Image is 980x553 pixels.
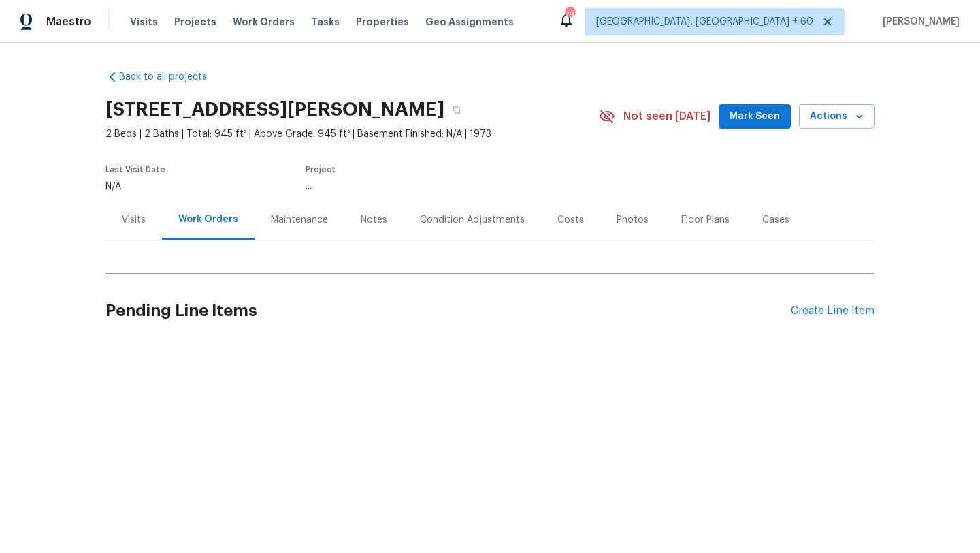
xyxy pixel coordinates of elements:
[762,213,789,227] div: Cases
[122,213,146,227] div: Visits
[681,213,730,227] div: Floor Plans
[730,108,780,125] span: Mark Seen
[877,15,960,29] span: [PERSON_NAME]
[178,212,238,226] div: Work Orders
[425,15,514,29] span: Geo Assignments
[130,15,158,29] span: Visits
[361,213,387,227] div: Notes
[444,97,469,122] button: Copy Address
[271,213,328,227] div: Maintenance
[306,182,567,191] div: ...
[105,165,165,174] span: Last Visit Date
[420,213,525,227] div: Condition Adjustments
[105,127,599,141] span: 2 Beds | 2 Baths | Total: 945 ft² | Above Grade: 945 ft² | Basement Finished: N/A | 1973
[617,213,649,227] div: Photos
[105,70,236,84] a: Back to all projects
[810,108,864,125] span: Actions
[799,104,875,129] button: Actions
[791,304,875,317] div: Create Line Item
[719,104,791,129] button: Mark Seen
[356,15,409,29] span: Properties
[565,8,574,22] div: 783
[174,15,216,29] span: Projects
[105,279,791,343] h2: Pending Line Items
[557,213,584,227] div: Costs
[105,182,165,191] div: N/A
[233,15,295,29] span: Work Orders
[105,103,444,116] h2: [STREET_ADDRESS][PERSON_NAME]
[623,110,710,123] span: Not seen [DATE]
[306,165,336,174] span: Project
[46,15,91,29] span: Maestro
[596,15,813,29] span: [GEOGRAPHIC_DATA], [GEOGRAPHIC_DATA] + 60
[311,17,340,27] span: Tasks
